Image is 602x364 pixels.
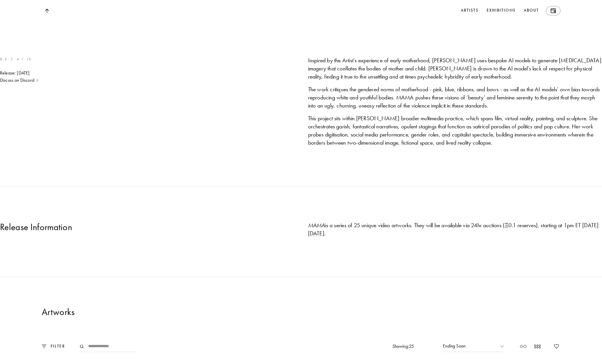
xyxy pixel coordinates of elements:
[392,343,414,350] p: Showing: 25
[485,6,516,15] a: Exhibitions
[460,6,480,15] a: Artists
[45,9,49,13] img: Top
[42,306,75,318] h3: Artworks
[36,79,39,82] img: Arrow Pointer
[42,344,46,348] img: filter.0e669ffe.svg
[46,343,65,350] p: FILTER
[308,222,325,229] i: MAMA
[523,6,540,15] a: About
[443,341,504,352] div: Ending Soon
[500,345,504,347] img: Chevron
[79,341,137,352] input: Search
[550,8,556,13] img: Wallet icon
